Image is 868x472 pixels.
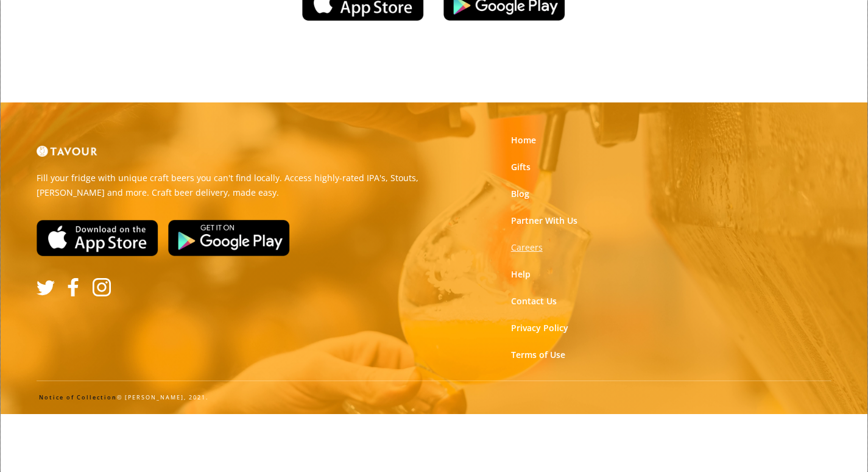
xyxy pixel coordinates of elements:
[511,295,557,307] a: Contact Us
[511,215,577,227] a: Partner With Us
[511,188,529,200] a: Blog
[511,322,568,334] a: Privacy Policy
[511,268,531,281] a: Help
[37,393,831,402] div: © [PERSON_NAME], 2021.
[39,393,117,401] a: Notice of Collection
[37,171,425,200] p: Fill your fridge with unique craft beers you can't find locally. Access highly-rated IPA's, Stout...
[511,134,536,146] a: Home
[511,241,543,253] strong: Careers
[511,161,531,173] a: Gifts
[511,241,543,254] a: Careers
[511,349,565,361] a: Terms of Use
